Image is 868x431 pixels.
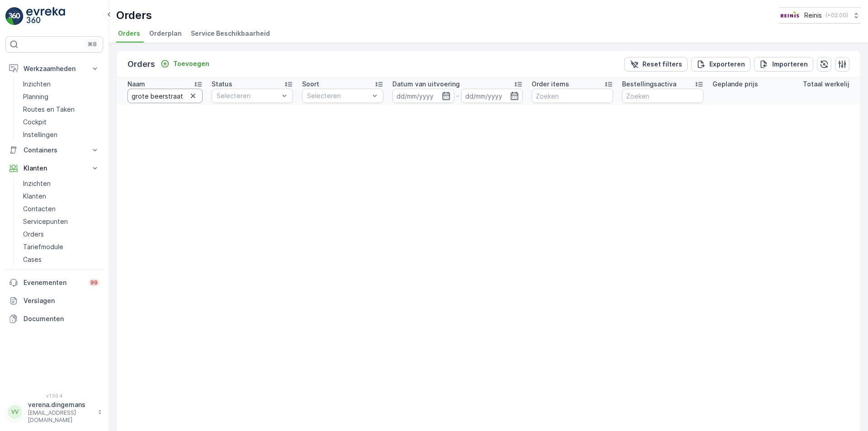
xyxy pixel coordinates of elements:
p: Exporteren [709,60,745,69]
p: Servicepunten [23,217,68,226]
p: ⌘B [88,41,97,48]
p: Instellingen [23,130,57,139]
p: Evenementen [24,278,83,287]
button: Reset filters [624,57,688,71]
p: Tariefmodule [23,242,63,251]
p: Soort [302,80,319,89]
p: Cockpit [23,118,47,127]
button: VVverena.dingemans[EMAIL_ADDRESS][DOMAIN_NAME] [5,400,103,424]
p: Routes en Taken [23,105,75,114]
a: Documenten [5,310,103,328]
a: Inzichten [19,78,103,90]
input: Zoeken [127,89,203,103]
p: Inzichten [23,179,51,188]
a: Instellingen [19,128,103,141]
p: Contacten [23,204,56,213]
a: Servicepunten [19,215,103,228]
p: Klanten [24,164,85,173]
input: dd/mm/yyyy [461,89,523,103]
p: Klanten [23,192,46,201]
a: Evenementen99 [5,274,103,292]
a: Inzichten [19,177,103,190]
button: Klanten [5,159,103,177]
p: - [456,90,459,101]
a: Planning [19,90,103,103]
p: Cases [23,255,42,264]
a: Klanten [19,190,103,203]
p: Inzichten [23,80,51,89]
a: Cases [19,253,103,266]
p: verena.dingemans [28,400,93,409]
button: Werkzaamheden [5,60,103,78]
p: Naam [127,80,145,89]
img: Reinis-Logo-Vrijstaand_Tekengebied-1-copy2_aBO4n7j.png [779,10,801,20]
input: Zoeken [532,89,613,103]
a: Verslagen [5,292,103,310]
p: 99 [90,279,98,286]
img: logo [5,7,24,25]
p: Containers [24,146,85,155]
p: Bestellingsactiva [622,80,676,89]
p: Orders [116,8,152,23]
p: Importeren [772,60,808,69]
span: v 1.50.4 [5,393,103,398]
p: [EMAIL_ADDRESS][DOMAIN_NAME] [28,409,93,424]
p: ( +02:00 ) [826,12,848,19]
span: Orderplan [149,29,182,38]
div: VV [8,405,22,419]
button: Importeren [754,57,813,71]
p: Datum van uitvoering [392,80,460,89]
p: Planning [23,92,48,101]
p: Selecteren [307,91,369,100]
span: Service Beschikbaarheid [191,29,270,38]
a: Contacten [19,203,103,215]
p: Reinis [804,11,822,20]
a: Orders [19,228,103,241]
p: Order items [532,80,569,89]
p: Status [212,80,232,89]
button: Toevoegen [157,58,213,69]
p: Werkzaamheden [24,64,85,73]
p: Selecteren [217,91,279,100]
button: Containers [5,141,103,159]
p: Documenten [24,314,99,323]
a: Cockpit [19,116,103,128]
input: Zoeken [622,89,703,103]
a: Routes en Taken [19,103,103,116]
button: Reinis(+02:00) [779,7,861,24]
button: Exporteren [691,57,750,71]
p: Toevoegen [173,59,209,68]
span: Orders [118,29,140,38]
p: Orders [23,230,44,239]
img: logo_light-DOdMpM7g.png [26,7,65,25]
p: Geplande prijs [712,80,758,89]
p: Orders [127,58,155,71]
p: Verslagen [24,296,99,305]
input: dd/mm/yyyy [392,89,454,103]
p: Reset filters [642,60,682,69]
a: Tariefmodule [19,241,103,253]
